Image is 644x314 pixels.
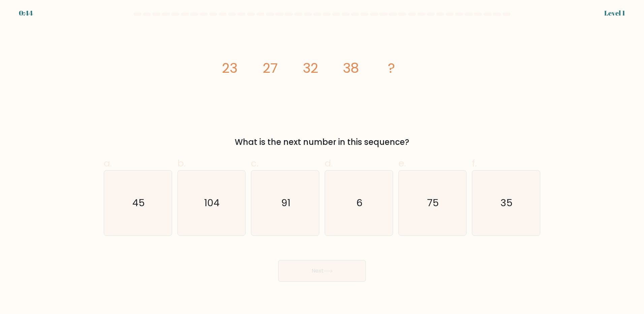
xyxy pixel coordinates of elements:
text: 35 [501,196,513,210]
tspan: 32 [303,59,318,77]
button: Next [278,260,366,282]
span: f. [472,157,477,170]
tspan: 38 [343,59,359,77]
div: Level 1 [604,8,625,18]
text: 75 [427,196,439,210]
span: d. [325,157,333,170]
span: e. [398,157,406,170]
tspan: ? [388,59,395,77]
tspan: 23 [222,59,237,77]
text: 6 [356,196,362,210]
tspan: 27 [263,59,278,77]
span: c. [251,157,258,170]
span: b. [178,157,186,170]
text: 45 [132,196,145,210]
span: a. [104,157,112,170]
div: What is the next number in this sequence? [108,136,536,148]
div: 0:44 [19,8,33,18]
text: 104 [204,196,220,210]
text: 91 [281,196,290,210]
